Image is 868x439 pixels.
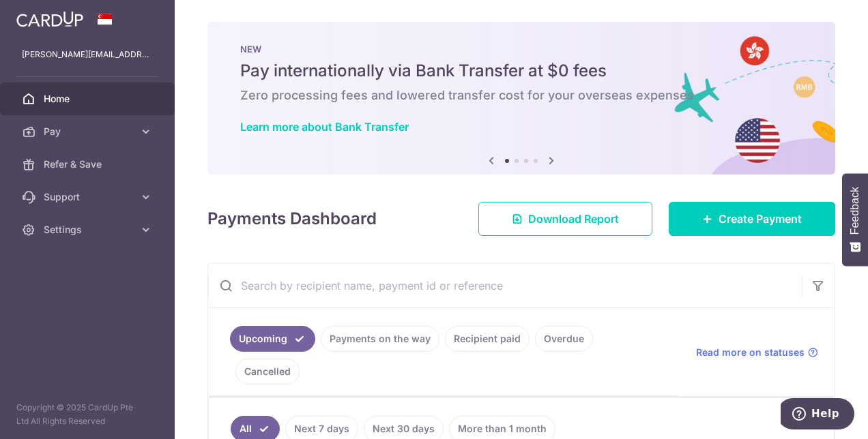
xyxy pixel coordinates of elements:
[849,187,861,234] span: Feedback
[478,202,652,236] a: Download Report
[240,44,802,55] p: NEW
[208,264,802,307] input: Search by recipient name, payment id or reference
[22,48,153,61] p: [PERSON_NAME][EMAIL_ADDRESS][DOMAIN_NAME]
[44,92,134,106] span: Home
[528,211,619,227] span: Download Report
[44,223,134,237] span: Settings
[445,326,530,352] a: Recipient paid
[240,87,802,104] h6: Zero processing fees and lowered transfer cost for your overseas expenses
[240,60,802,82] h5: Pay internationally via Bank Transfer at $0 fees
[44,157,134,171] span: Refer & Save
[16,11,83,27] img: CardUp
[535,326,593,352] a: Overdue
[321,326,439,352] a: Payments on the way
[669,202,835,236] a: Create Payment
[44,190,134,204] span: Support
[235,359,300,384] a: Cancelled
[781,398,854,432] iframe: Opens a widget where you can find more information
[230,326,315,352] a: Upcoming
[719,211,802,227] span: Create Payment
[240,120,409,134] a: Learn more about Bank Transfer
[696,346,805,359] span: Read more on statuses
[842,173,868,266] button: Feedback - Show survey
[696,346,818,359] a: Read more on statuses
[44,125,134,138] span: Pay
[207,207,377,231] h4: Payments Dashboard
[207,22,835,175] img: Bank transfer banner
